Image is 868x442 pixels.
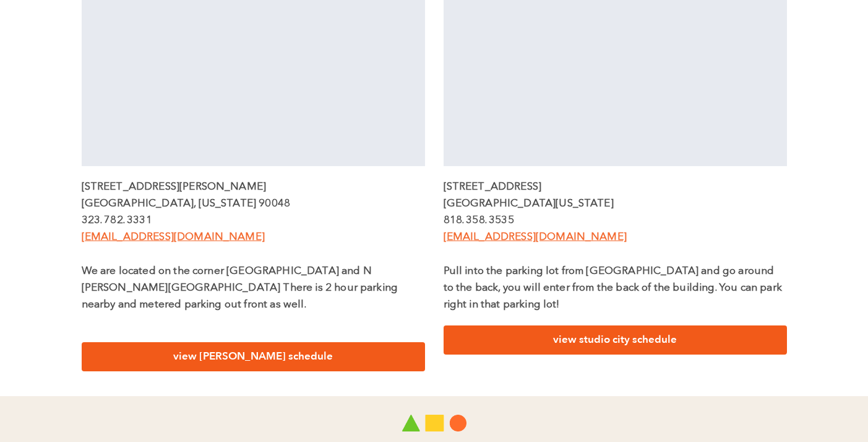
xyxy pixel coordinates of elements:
[444,232,627,242] a: [EMAIL_ADDRESS][DOMAIN_NAME]
[82,342,425,371] a: view [PERSON_NAME] schedule
[82,179,425,195] p: [STREET_ADDRESS][PERSON_NAME]
[444,195,787,212] p: [GEOGRAPHIC_DATA][US_STATE]
[444,263,787,314] p: Pull into the parking lot from [GEOGRAPHIC_DATA] and go around to the back, you will enter from t...
[402,415,466,431] img: Play 2 Progress logo
[444,179,787,195] p: [STREET_ADDRESS]
[82,212,425,229] p: 323. 782. 3331
[82,232,265,242] a: [EMAIL_ADDRESS][DOMAIN_NAME]
[444,325,787,355] a: view studio city schedule
[444,212,787,229] p: 818. 358. 3535
[82,195,425,212] p: [GEOGRAPHIC_DATA], [US_STATE] 90048
[82,263,425,314] p: We are located on the corner [GEOGRAPHIC_DATA] and N [PERSON_NAME][GEOGRAPHIC_DATA] There is 2 ho...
